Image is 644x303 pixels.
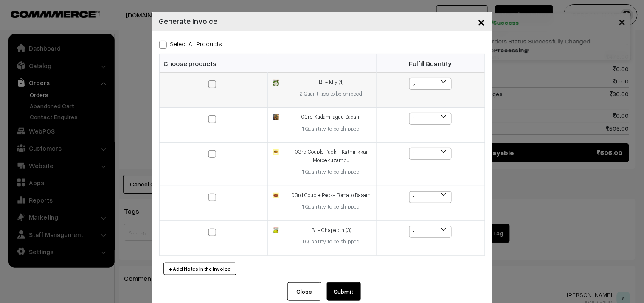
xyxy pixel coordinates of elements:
h4: Generate Invoice [159,15,218,27]
span: 1 [409,148,452,160]
span: × [478,14,485,29]
div: 1 Quantity to be shipped [292,237,371,246]
span: 1 [409,226,452,238]
img: 17327208005011Sambar.jpg [273,149,278,155]
button: Close [471,9,492,35]
div: 03rd Kudamilagau Sadam [292,113,371,121]
div: Bf - Idly (4) [292,78,371,86]
span: 2 [409,78,452,90]
th: Fulfill Quantity [376,54,485,73]
div: Bf - Chapapth (3) [292,226,371,234]
div: 2 Quantities to be shipped [292,90,371,98]
div: 1 Quantity to be shipped [292,168,371,176]
img: 17568093909799Kudaimilagai-Sadam1.jpg [273,114,278,120]
span: 1 [410,226,451,238]
div: 03rd Couple Pack - Kathirikkai Moroekuzambu [292,148,371,164]
img: 17405485188633Rasam.jpg [273,193,278,198]
div: 03rd Couple Pack- Tomato Rasam [292,191,371,200]
label: Select all Products [159,39,222,48]
button: + Add Notes in the Invoice [163,263,236,275]
span: 1 [409,191,452,203]
span: 1 [410,192,451,203]
span: 1 [410,113,451,125]
img: 17568108172915Chappathi-witjh-Dhall.jpg [273,227,278,233]
span: 2 [410,78,451,90]
span: 1 [410,148,451,160]
th: Choose products [159,54,376,73]
div: 1 Quantity to be shipped [292,203,371,211]
button: Submit [327,282,361,301]
span: 1 [409,113,452,125]
button: Close [287,282,321,301]
div: 1 Quantity to be shipped [292,125,371,133]
img: 16796661448260idly.jpg [273,80,278,85]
